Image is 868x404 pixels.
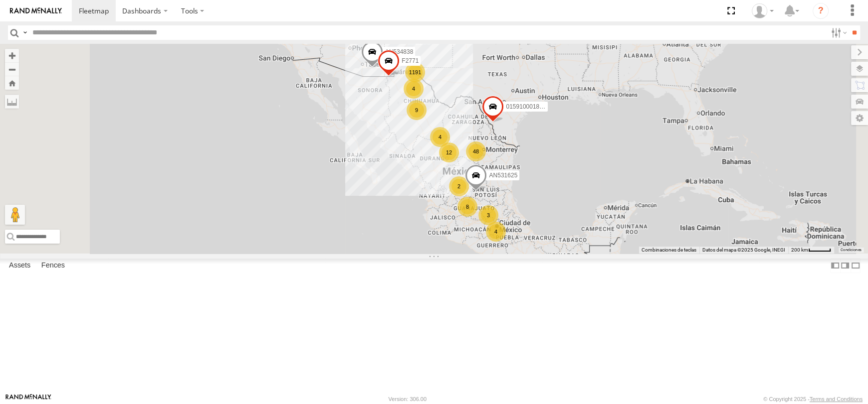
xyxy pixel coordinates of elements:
label: Dock Summary Table to the Left [830,259,840,273]
div: Omar Miranda [748,3,777,18]
i: ? [813,3,829,19]
div: 2 [449,176,469,196]
button: Arrastra el hombrecito naranja al mapa para abrir Street View [5,205,25,225]
label: Assets [4,259,35,273]
div: 1191 [405,62,425,82]
button: Zoom Home [5,76,19,90]
label: Dock Summary Table to the Right [840,259,850,273]
div: 8 [457,197,477,217]
img: rand-logo.svg [10,7,62,14]
button: Zoom in [5,49,19,62]
div: Version: 306.00 [389,396,427,402]
label: Measure [5,95,19,109]
button: Combinaciones de teclas [642,247,696,254]
span: AN534838 [385,48,414,55]
span: Datos del mapa ©2025 Google, INEGI [702,247,785,253]
span: F2771 [402,58,419,65]
div: 12 [439,142,459,162]
span: AN531625 [489,172,517,179]
a: Visit our Website [5,394,51,404]
button: Escala del mapa: 200 km por 42 píxeles [788,247,834,254]
label: Fences [36,259,70,273]
div: © Copyright 2025 - [763,396,863,402]
label: Search Query [21,25,29,40]
div: 48 [466,141,486,161]
label: Search Filter Options [827,25,849,40]
a: Condiciones (se abre en una nueva pestaña) [841,248,862,252]
button: Zoom out [5,62,19,76]
div: 9 [407,100,427,120]
div: 4 [486,222,506,242]
span: 015910001811580 [506,103,556,110]
label: Hide Summary Table [851,259,861,273]
div: 3 [478,205,498,225]
label: Map Settings [851,111,868,125]
a: Terms and Conditions [810,396,863,402]
div: 4 [404,79,424,99]
span: 200 km [791,247,808,253]
div: 4 [430,127,450,147]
